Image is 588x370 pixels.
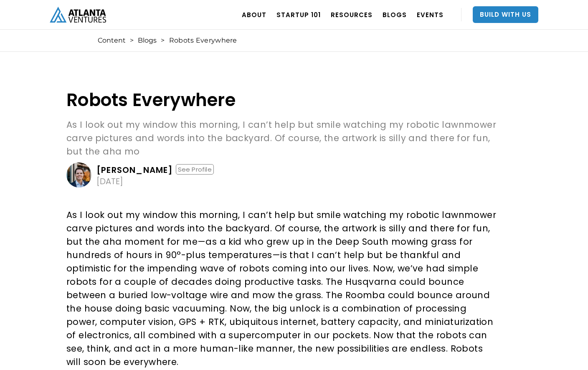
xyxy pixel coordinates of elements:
a: Startup 101 [276,3,321,26]
a: Blogs [138,36,157,45]
a: RESOURCES [331,3,373,26]
div: [PERSON_NAME] [96,166,173,174]
a: ABOUT [242,3,266,26]
div: [DATE] [96,177,123,185]
a: [PERSON_NAME]See Profile[DATE] [66,162,501,188]
a: Build With Us [473,6,538,23]
div: > [161,36,165,45]
a: Content [98,36,126,45]
div: See Profile [176,164,214,175]
a: BLOGS [383,3,407,26]
p: As I look out my window this morning, I can’t help but smile watching my robotic lawnmower carve ... [66,118,501,158]
div: Robots Everywhere [169,36,237,45]
h1: Robots Everywhere [66,90,501,110]
div: > [130,36,134,45]
p: As I look out my window this morning, I can’t help but smile watching my robotic lawnmower carve ... [66,208,498,369]
a: EVENTS [417,3,444,26]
